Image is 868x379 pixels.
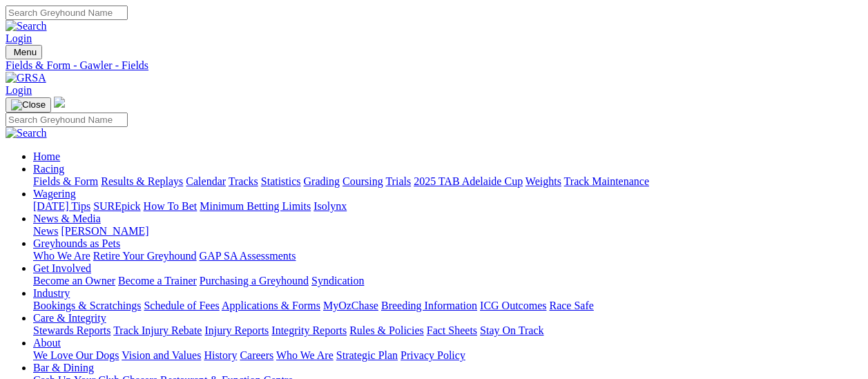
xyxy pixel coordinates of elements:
[33,324,110,336] a: Stewards Reports
[261,175,301,187] a: Statistics
[33,250,862,262] div: Greyhounds as Pets
[33,188,76,200] a: Wagering
[314,200,347,212] a: Isolynx
[33,175,98,187] a: Fields & Form
[240,349,273,361] a: Careers
[204,349,237,361] a: History
[6,6,128,20] input: Search
[276,349,334,361] a: Who We Are
[349,324,424,336] a: Rules & Policies
[33,300,862,312] div: Industry
[6,72,46,84] img: GRSA
[33,300,141,311] a: Bookings & Scratchings
[54,97,65,108] img: logo-grsa-white.png
[33,324,862,337] div: Care & Integrity
[200,275,309,286] a: Purchasing a Greyhound
[101,175,183,187] a: Results & Replays
[204,324,269,336] a: Injury Reports
[6,59,862,72] a: Fields & Form - Gawler - Fields
[33,213,101,224] a: News & Media
[6,127,47,139] img: Search
[122,349,201,361] a: Vision and Values
[6,20,47,32] img: Search
[401,349,465,361] a: Privacy Policy
[381,300,477,311] a: Breeding Information
[113,324,202,336] a: Track Injury Rebate
[200,200,311,212] a: Minimum Betting Limits
[6,113,128,127] input: Search
[525,175,561,187] a: Weights
[33,175,862,188] div: Racing
[222,300,320,311] a: Applications & Forms
[200,250,296,262] a: GAP SA Assessments
[33,349,862,362] div: About
[186,175,226,187] a: Calendar
[33,200,90,212] a: [DATE] Tips
[61,225,148,237] a: [PERSON_NAME]
[6,84,32,96] a: Login
[311,275,364,286] a: Syndication
[229,175,258,187] a: Tracks
[343,175,383,187] a: Coursing
[6,45,42,59] button: Toggle navigation
[33,349,119,361] a: We Love Our Dogs
[480,300,546,311] a: ICG Outcomes
[33,275,115,286] a: Become an Owner
[33,150,60,162] a: Home
[33,312,106,324] a: Care & Integrity
[6,32,32,44] a: Login
[564,175,649,187] a: Track Maintenance
[118,275,197,286] a: Become a Trainer
[549,300,593,311] a: Race Safe
[33,225,862,237] div: News & Media
[33,237,120,249] a: Greyhounds as Pets
[33,250,90,262] a: Who We Are
[336,349,398,361] a: Strategic Plan
[33,200,862,213] div: Wagering
[323,300,378,311] a: MyOzChase
[33,262,91,274] a: Get Involved
[427,324,477,336] a: Fact Sheets
[144,200,197,212] a: How To Bet
[33,337,61,349] a: About
[6,97,51,113] button: Toggle navigation
[144,300,219,311] a: Schedule of Fees
[33,287,70,299] a: Industry
[385,175,411,187] a: Trials
[271,324,347,336] a: Integrity Reports
[33,225,58,237] a: News
[480,324,543,336] a: Stay On Track
[11,99,46,110] img: Close
[414,175,523,187] a: 2025 TAB Adelaide Cup
[93,200,140,212] a: SUREpick
[33,275,862,287] div: Get Involved
[93,250,197,262] a: Retire Your Greyhound
[33,163,64,175] a: Racing
[14,47,37,57] span: Menu
[33,362,94,373] a: Bar & Dining
[304,175,340,187] a: Grading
